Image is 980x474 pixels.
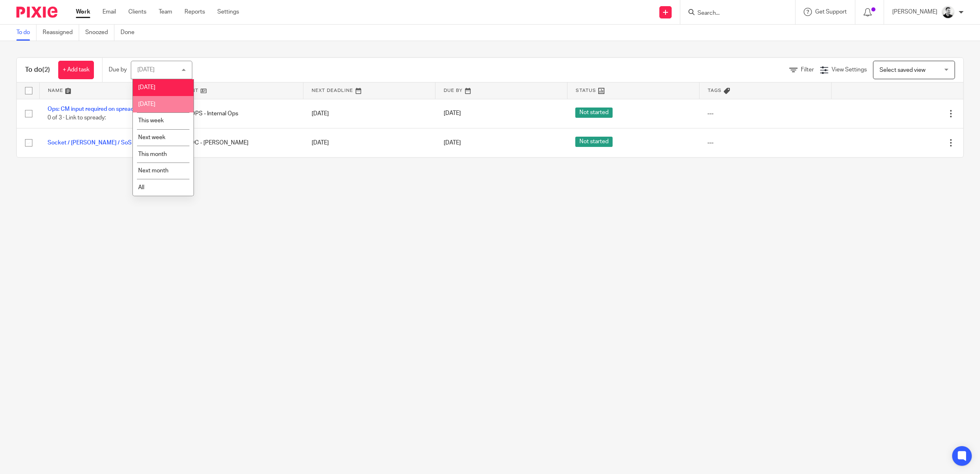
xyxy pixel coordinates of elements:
div: [DATE] [137,67,155,73]
span: This week [138,118,164,124]
a: Team [159,8,172,16]
a: Socket / [PERSON_NAME] / SoS [48,140,132,146]
td: ZZ - DC - [PERSON_NAME] [171,128,303,157]
a: Clients [128,8,146,16]
a: Email [103,8,116,16]
span: [DATE] [138,85,155,90]
div: --- [707,110,823,118]
span: View Settings [832,67,867,73]
span: (2) [42,66,50,73]
span: Tags [708,88,722,93]
span: Select saved view [880,67,925,73]
img: Pixie [16,7,57,18]
td: [DATE] [303,128,435,157]
a: Snoozed [85,25,114,41]
span: Next week [138,135,165,140]
p: [PERSON_NAME] [892,8,937,16]
span: [DATE] [444,111,461,117]
span: Not started [575,108,613,118]
img: Dave_2025.jpg [941,6,955,19]
span: This month [138,151,167,157]
input: Search [697,10,770,17]
span: Filter [801,67,814,73]
span: Not started [575,137,613,147]
span: Get Support [815,9,847,15]
a: Ops: CM input required on spready [48,106,137,112]
td: ZZ - OPS - Internal Ops [171,99,303,128]
span: 0 of 3 · Link to spready: [48,115,106,121]
span: [DATE] [444,140,461,146]
a: Reports [185,8,205,16]
a: + Add task [58,61,94,79]
span: All [138,185,144,190]
span: [DATE] [138,101,155,107]
a: To do [16,25,36,41]
p: Due by [109,66,127,74]
a: Settings [217,8,239,16]
a: Work [76,8,90,16]
a: Reassigned [43,25,79,41]
td: [DATE] [303,99,435,128]
div: --- [707,139,823,147]
h1: To do [25,66,50,74]
a: Done [121,25,141,41]
span: Next month [138,168,169,174]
